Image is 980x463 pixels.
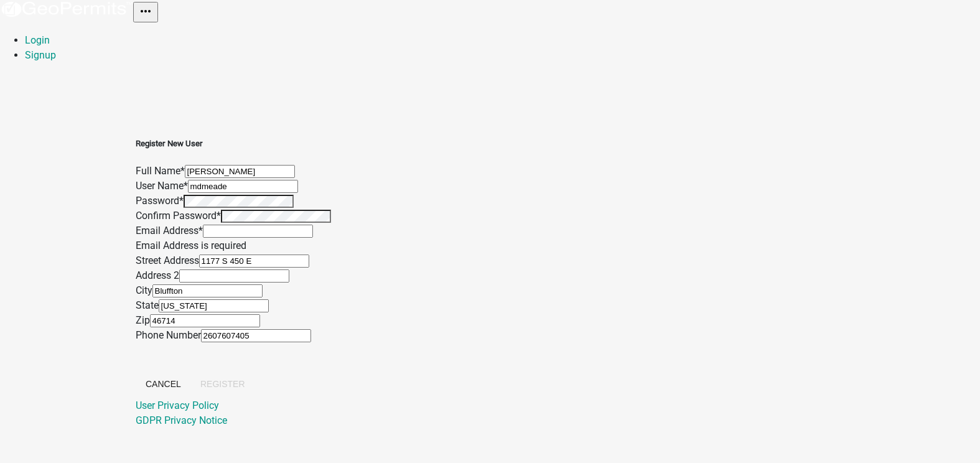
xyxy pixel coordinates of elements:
label: Full Name [136,165,185,177]
a: User Privacy Policy [136,400,219,411]
label: User Name [136,180,188,192]
button: Cancel [136,373,191,395]
label: City [136,284,152,296]
a: Login [25,34,50,46]
label: Confirm Password [136,210,221,222]
label: Email Address [136,225,203,236]
div: Email Address is required [136,238,331,253]
label: Phone Number [136,329,201,341]
i: more_horiz [138,4,153,19]
span: Register [200,379,245,389]
label: Zip [136,314,150,326]
button: Toggle navigation [133,2,158,22]
label: Address 2 [136,269,179,281]
h5: Register New User [136,138,331,150]
button: Register [190,373,255,395]
label: State [136,299,159,311]
label: Street Address [136,255,199,266]
a: GDPR Privacy Notice [136,414,227,426]
label: Password [136,195,184,207]
a: Signup [25,49,56,61]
